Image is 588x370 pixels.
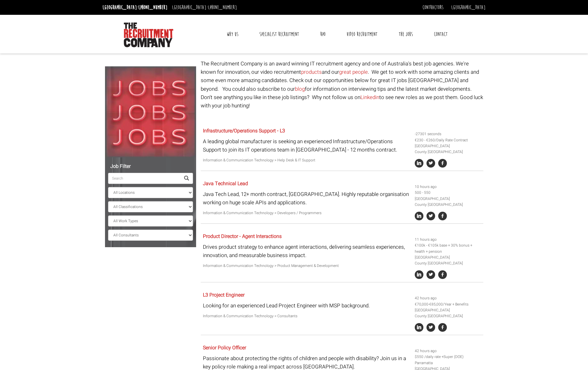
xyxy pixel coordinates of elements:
[203,127,285,135] a: Infrastructure/Operations Support - L3
[394,27,418,42] a: The Jobs
[101,2,169,12] li: [GEOGRAPHIC_DATA]:
[415,301,481,307] li: €70,000-€85,000/Year + Benefits
[415,131,481,137] li: -27301 seconds
[222,27,243,42] a: Why Us
[108,164,193,169] h5: Job Filter
[203,243,410,260] p: Drives product strategy to enhance agent interactions, delivering seamless experiences, innovatio...
[429,27,452,42] a: Contact
[422,4,443,11] a: Contractors
[415,190,481,196] li: 500 - 550
[203,180,248,187] a: Java Technical Lead
[339,68,368,76] a: great people
[203,301,410,310] p: Looking for an experienced Lead Project Engineer with MSP background.
[415,237,481,243] li: 11 hours ago
[170,2,238,12] li: [GEOGRAPHIC_DATA]:
[203,190,410,207] p: Java Tech Lead, 12+ month contract, [GEOGRAPHIC_DATA]. Highly reputable organisation working on h...
[415,354,481,360] li: $550 /daily rate +Super (DOE)
[415,243,481,254] li: €100k - €105k base + 30% bonus + health + pension
[295,85,305,93] a: blog
[201,60,483,110] p: The Recruitment Company is an award winning IT recruitment agency and one of Australia's best job...
[415,295,481,301] li: 42 hours ago
[415,184,481,190] li: 10 hours ago
[203,137,410,154] p: A leading global manufacturer is seeking an experienced Infrastructure/Operations Support to join...
[203,157,410,163] p: Information & Communication Technology > Help Desk & IT Support
[415,137,481,143] li: €230 - €260/Daily Rate Contract
[203,291,245,299] a: L3 Project Engineer
[203,233,282,240] a: Product Director - Agent Interactions
[451,4,485,11] a: [GEOGRAPHIC_DATA]
[255,27,304,42] a: Specialist Recruitment
[208,4,237,11] a: [PHONE_NUMBER]
[415,143,481,155] li: [GEOGRAPHIC_DATA] County [GEOGRAPHIC_DATA]
[415,348,481,354] li: 42 hours ago
[124,23,173,47] img: The Recruitment Company
[203,344,246,351] a: Senior Policy Officer
[415,255,481,266] li: [GEOGRAPHIC_DATA] County [GEOGRAPHIC_DATA]
[203,313,410,319] p: Information & Communication Technology > Consultants
[108,173,180,184] input: Search
[301,68,322,76] a: products
[342,27,382,42] a: Video Recruitment
[203,263,410,269] p: Information & Communication Technology > Product Management & Development
[203,210,410,216] p: Information & Communication Technology > Developers / Programmers
[360,94,379,101] a: Linkedin
[316,27,330,42] a: RPO
[105,66,196,157] img: Jobs, Jobs, Jobs
[415,196,481,208] li: [GEOGRAPHIC_DATA] County [GEOGRAPHIC_DATA]
[415,307,481,319] li: [GEOGRAPHIC_DATA] County [GEOGRAPHIC_DATA]
[138,4,167,11] a: [PHONE_NUMBER]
